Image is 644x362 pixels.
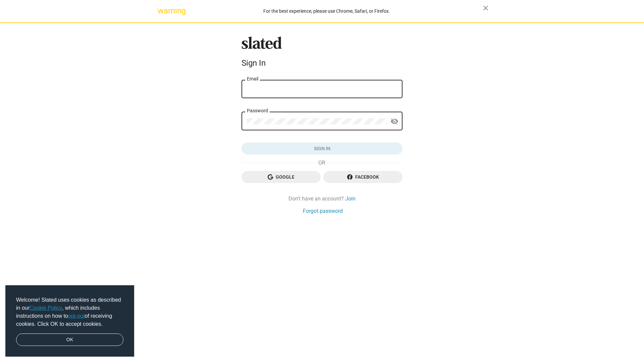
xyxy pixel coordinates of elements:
a: opt-out [68,313,85,319]
span: Facebook [329,171,397,183]
button: Google [241,171,321,183]
div: Sign In [241,58,402,68]
button: Show password [388,115,401,128]
span: Google [247,171,315,183]
div: Don't have an account? [241,195,402,202]
div: For the best experience, please use Chrome, Safari, or Firefox. [170,7,483,16]
button: Facebook [323,171,402,183]
a: Join [345,195,356,202]
a: dismiss cookie message [16,334,123,346]
mat-icon: warning [158,7,166,15]
mat-icon: close [482,4,490,12]
div: cookieconsent [5,285,134,357]
sl-branding: Sign In [241,37,402,71]
span: Welcome! Slated uses cookies as described in our , which includes instructions on how to of recei... [16,296,123,328]
a: Cookie Policy [30,305,62,311]
a: Forgot password [303,207,343,215]
mat-icon: visibility_off [390,116,398,127]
